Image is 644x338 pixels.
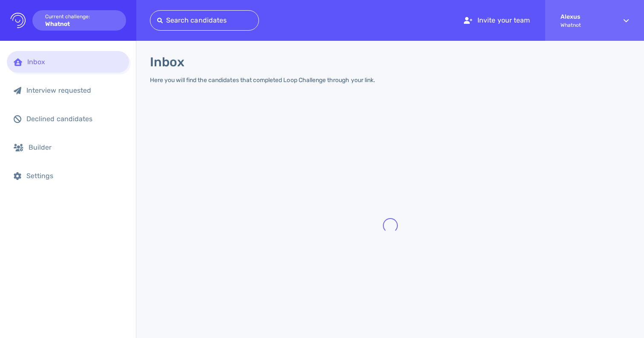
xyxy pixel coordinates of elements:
[561,22,608,28] span: Whatnot
[27,58,122,66] div: Inbox
[26,115,122,123] div: Declined candidates
[561,13,608,20] strong: Alexus
[150,77,375,84] div: Here you will find the candidates that completed Loop Challenge through your link.
[26,172,122,180] div: Settings
[26,86,122,94] div: Interview requested
[150,54,184,70] h1: Inbox
[29,143,122,151] div: Builder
